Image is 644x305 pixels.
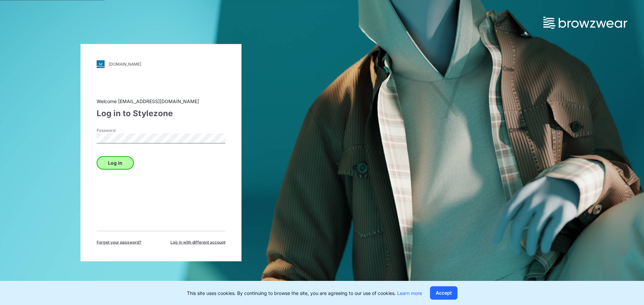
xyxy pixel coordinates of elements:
img: svg+xml;base64,PHN2ZyB3aWR0aD0iMjgiIGhlaWdodD0iMjgiIHZpZXdCb3g9IjAgMCAyOCAyOCIgZmlsbD0ibm9uZSIgeG... [97,60,105,68]
img: browzwear-logo.73288ffb.svg [543,17,627,29]
span: Forget your password? [97,239,142,245]
p: This site uses cookies. By continuing to browse the site, you are agreeing to our use of cookies. [187,290,422,297]
div: Log in to Stylezone [97,107,225,119]
label: Password [97,127,144,133]
button: Log in [97,156,134,169]
a: [DOMAIN_NAME] [97,60,225,68]
span: Log in with different account [170,239,225,245]
button: Accept [430,286,458,300]
a: Learn more [397,290,422,296]
div: Welcome [EMAIL_ADDRESS][DOMAIN_NAME] [97,97,225,104]
div: [DOMAIN_NAME] [109,62,141,67]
